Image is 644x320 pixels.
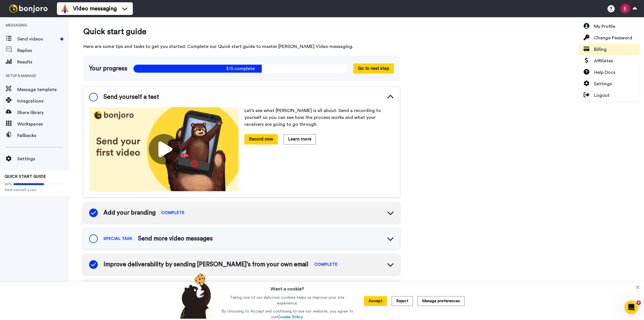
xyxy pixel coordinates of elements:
[5,188,64,192] span: Send yourself a test
[579,78,639,90] a: Settings
[579,21,639,32] a: My Profile
[594,46,607,53] span: Billing
[579,90,639,101] a: Logout
[17,155,69,162] span: Settings
[579,32,639,44] a: Change Password
[244,134,278,144] button: Record now
[103,93,159,101] span: Send yourself a test
[161,210,185,216] span: COMPLETE
[579,44,639,55] a: Billing
[103,260,308,269] span: Improve deliverability by sending [PERSON_NAME]’s from your own email
[7,5,50,13] img: bj-logo-header-white.svg
[277,315,303,319] a: Cookie Policy
[636,300,641,305] span: 4
[594,69,615,76] span: Help Docs
[175,273,217,319] img: bear-with-cookie.png
[138,234,213,243] span: Send more video messages
[5,182,12,186] span: 60%
[417,296,465,306] button: Manage preferences
[579,67,639,78] a: Help Docs
[89,64,127,73] span: Your progress
[594,57,613,64] span: Affiliates
[220,309,355,320] p: By choosing to Accept and continuing to use our website, you agree to our .
[17,132,69,139] span: Fallbacks
[17,36,58,43] span: Send videos
[594,80,612,87] span: Settings
[244,107,394,128] p: Let’s see what [PERSON_NAME] is all about. Send a recording to yourself so you can see how the pr...
[220,295,355,306] p: Taking one of our delicious cookies helps us improve your site experience.
[579,55,639,67] a: Affiliates
[17,121,69,128] span: Workspaces
[103,209,156,217] span: Add your branding
[17,59,69,65] span: Results
[17,98,69,105] span: Integrations
[364,296,387,306] button: Accept
[89,107,239,191] img: 178eb3909c0dc23ce44563bdb6dc2c11.jpg
[271,282,304,292] h3: Want a cookie?
[594,92,609,99] span: Logout
[17,109,69,116] span: Share library
[17,47,69,54] span: Replies
[73,5,117,13] span: Video messaging
[133,64,348,73] span: 3/5 complete
[314,262,338,267] span: COMPLETE
[17,86,69,93] span: Message template
[60,4,70,13] img: vm-color.svg
[594,23,615,30] span: My Profile
[353,63,394,74] button: Go to next step
[83,43,400,50] span: Here are some tips and tasks to get you started. Complete our Quick start guide to master [PERSON...
[392,296,413,306] button: Reject
[624,300,638,314] iframe: Intercom live chat
[283,134,316,144] button: Learn more
[594,34,632,41] span: Change Password
[103,236,132,242] span: SPECIAL TASK
[5,175,46,179] span: QUICK START GUIDE
[83,26,400,37] span: Quick start guide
